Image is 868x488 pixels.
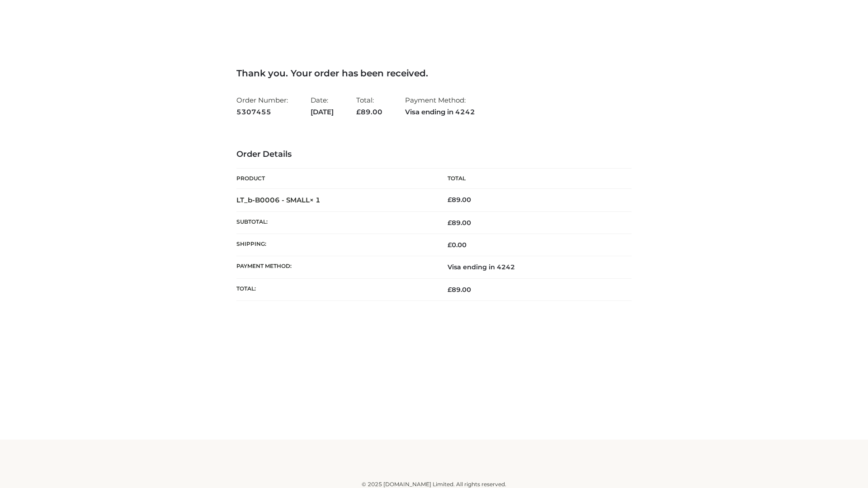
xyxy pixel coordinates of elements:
th: Subtotal: [236,211,434,234]
span: 89.00 [356,108,382,116]
th: Product [236,169,434,189]
strong: LT_b-B0006 - SMALL [236,196,321,204]
th: Total: [236,278,434,300]
th: Shipping: [236,234,434,256]
span: 89.00 [448,286,471,294]
td: Visa ending in 4242 [434,256,632,278]
li: Payment Method: [405,92,475,120]
h3: Order Details [236,150,632,160]
span: £ [448,219,452,227]
span: £ [448,241,452,249]
bdi: 89.00 [448,196,471,204]
span: £ [356,108,361,116]
li: Date: [311,92,334,120]
strong: × 1 [310,196,321,204]
th: Payment method: [236,256,434,278]
bdi: 0.00 [448,241,467,249]
span: 89.00 [448,219,471,227]
h3: Thank you. Your order has been received. [236,68,632,79]
strong: 5307455 [236,106,288,118]
span: £ [448,196,452,204]
span: £ [448,286,452,294]
strong: [DATE] [311,106,334,118]
th: Total [434,169,632,189]
li: Order Number: [236,92,288,120]
strong: Visa ending in 4242 [405,106,475,118]
li: Total: [356,92,382,120]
